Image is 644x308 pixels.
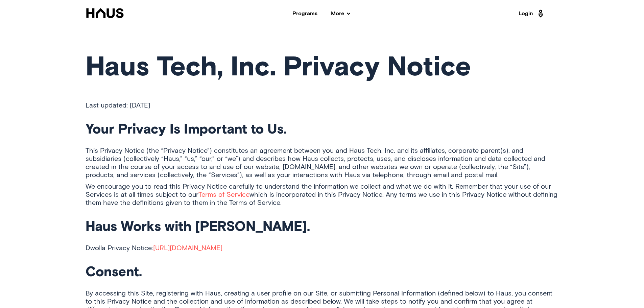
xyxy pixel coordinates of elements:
a: Programs [292,11,317,16]
a: Terms of Service [198,191,249,198]
h2: Consent. [86,266,559,279]
p: This Privacy Notice (the “Privacy Notice”) constitutes an agreement between you and Haus Tech, In... [86,147,559,179]
h2: Your Privacy Is Important to Us. [86,123,559,137]
a: Login [519,8,545,19]
span: More [331,11,350,16]
p: Dwolla Privacy Notice: [86,244,559,252]
h2: Haus Works with [PERSON_NAME]. [86,220,559,234]
p: We encourage you to read this Privacy Notice carefully to understand the information we collect a... [86,183,559,207]
a: [URL][DOMAIN_NAME] [153,245,222,252]
p: Last updated: [DATE] [86,101,559,110]
h1: Haus Tech, Inc. Privacy Notice [86,54,559,81]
